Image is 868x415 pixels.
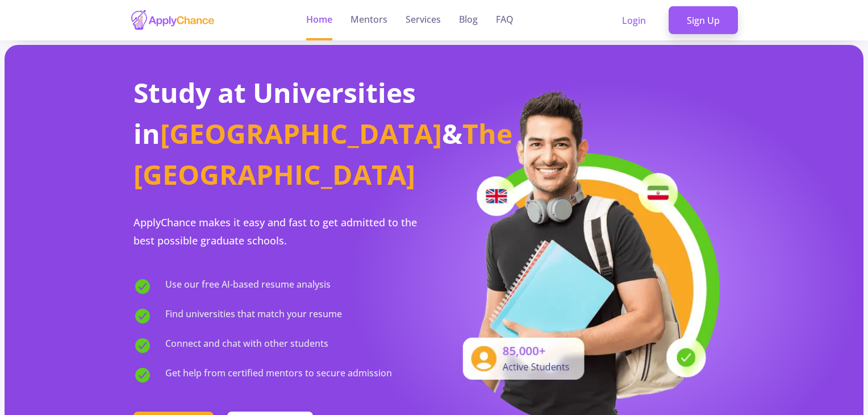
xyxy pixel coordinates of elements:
span: Find universities that match your resume [165,307,342,325]
a: Sign Up [669,6,738,35]
span: Connect and chat with other students [165,337,328,355]
span: ApplyChance makes it easy and fast to get admitted to the best possible graduate schools. [133,215,417,247]
span: Study at Universities in [133,74,416,152]
span: Use our free AI-based resume analysis [165,277,331,296]
span: & [442,115,462,152]
img: applychance logo [130,9,215,31]
span: [GEOGRAPHIC_DATA] [160,115,442,152]
a: Login [604,6,664,35]
span: Get help from certified mentors to secure admission [165,366,392,384]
